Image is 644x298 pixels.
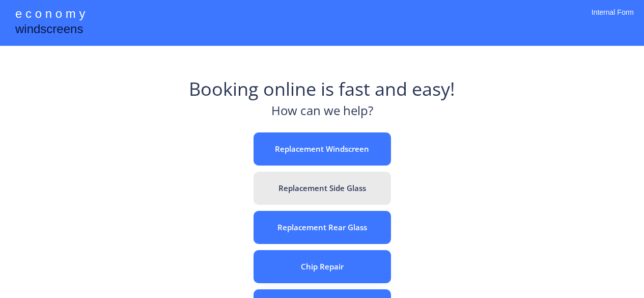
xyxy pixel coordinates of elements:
[189,76,455,102] div: Booking online is fast and easy!
[254,172,391,205] button: Replacement Side Glass
[254,211,391,244] button: Replacement Rear Glass
[15,5,85,24] div: e c o n o m y
[254,250,391,283] button: Chip Repair
[592,8,634,31] div: Internal Form
[15,20,83,40] div: windscreens
[254,132,391,166] button: Replacement Windscreen
[271,102,373,125] div: How can we help?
